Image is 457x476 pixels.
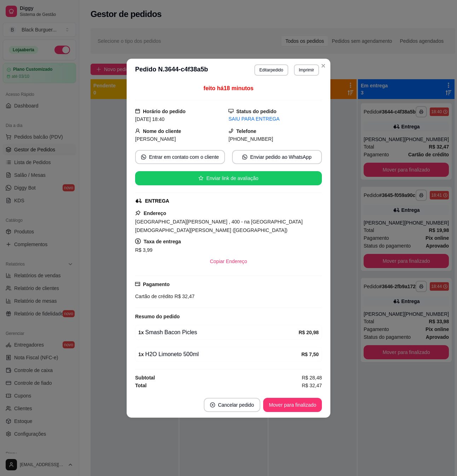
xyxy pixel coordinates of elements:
span: [PHONE_NUMBER] [228,136,273,142]
span: phone [228,128,233,133]
button: close-circleCancelar pedido [204,398,260,412]
strong: 1 x [138,330,144,335]
strong: Pagamento [143,281,169,287]
span: dollar [135,238,141,244]
span: whats-app [141,155,146,159]
div: H2O Limoneto 500ml [138,350,301,359]
button: Copiar Endereço [204,254,253,268]
span: [GEOGRAPHIC_DATA][PERSON_NAME] , 400 - na [GEOGRAPHIC_DATA][DEMOGRAPHIC_DATA][PERSON_NAME] ([GEOG... [135,219,303,233]
span: R$ 32,47 [302,382,322,389]
strong: Total [135,383,146,388]
strong: R$ 7,50 [301,352,319,357]
strong: Resumo do pedido [135,314,180,319]
div: Smash Bacon Picles [138,328,299,337]
strong: Nome do cliente [143,128,181,134]
span: R$ 3,99 [135,247,152,253]
button: Close [318,60,329,71]
strong: Taxa de entrega [144,239,181,244]
span: Cartão de crédito [135,294,173,299]
span: close-circle [210,402,215,407]
span: credit-card [135,281,140,286]
strong: R$ 20,98 [299,330,319,335]
button: whats-appEnviar pedido ao WhatsApp [232,150,322,164]
button: Mover para finalizado [263,398,322,412]
strong: Endereço [144,210,166,216]
h3: Pedido N. 3644-c4f38a5b [135,64,208,76]
button: Imprimir [294,64,319,76]
span: star [198,176,203,181]
strong: Subtotal [135,375,155,381]
strong: 1 x [138,352,144,357]
strong: Status do pedido [236,109,277,114]
span: [DATE] 18:40 [135,116,164,122]
span: desktop [228,109,233,114]
span: R$ 28,48 [302,374,322,382]
span: user [135,128,140,133]
strong: Telefone [236,128,256,134]
div: ENTREGA [145,197,169,205]
button: whats-appEntrar em contato com o cliente [135,150,225,164]
strong: Horário do pedido [143,109,186,114]
div: SAIU PARA ENTREGA [228,115,322,123]
button: Editarpedido [254,64,288,76]
span: R$ 32,47 [173,294,195,299]
span: calendar [135,109,140,114]
span: [PERSON_NAME] [135,136,176,142]
button: starEnviar link de avaliação [135,171,322,185]
span: pushpin [135,210,141,216]
span: feito há 18 minutos [203,85,253,91]
span: whats-app [242,155,247,159]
